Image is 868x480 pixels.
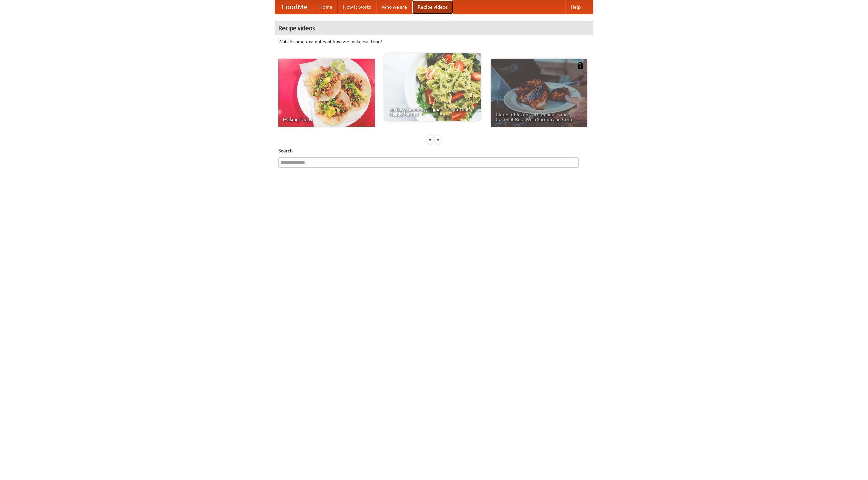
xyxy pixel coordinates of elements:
h4: Recipe videos [275,21,593,35]
div: « [427,135,433,144]
a: Home [314,0,338,14]
a: FoodMe [275,0,314,14]
a: Recipe videos [412,0,453,14]
span: Making Tacos [283,117,370,122]
a: How it works [338,0,376,14]
div: » [435,135,441,144]
a: Help [565,0,586,14]
a: Who we are [376,0,412,14]
h5: Search [278,147,590,154]
p: Watch some examples of how we make our food! [278,38,590,45]
span: An Easy, Summery Tomato Pasta That's Ready for Fall [389,107,476,116]
a: An Easy, Summery Tomato Pasta That's Ready for Fall [384,53,481,121]
a: Making Tacos [278,59,375,127]
img: 483408.png [577,62,584,69]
